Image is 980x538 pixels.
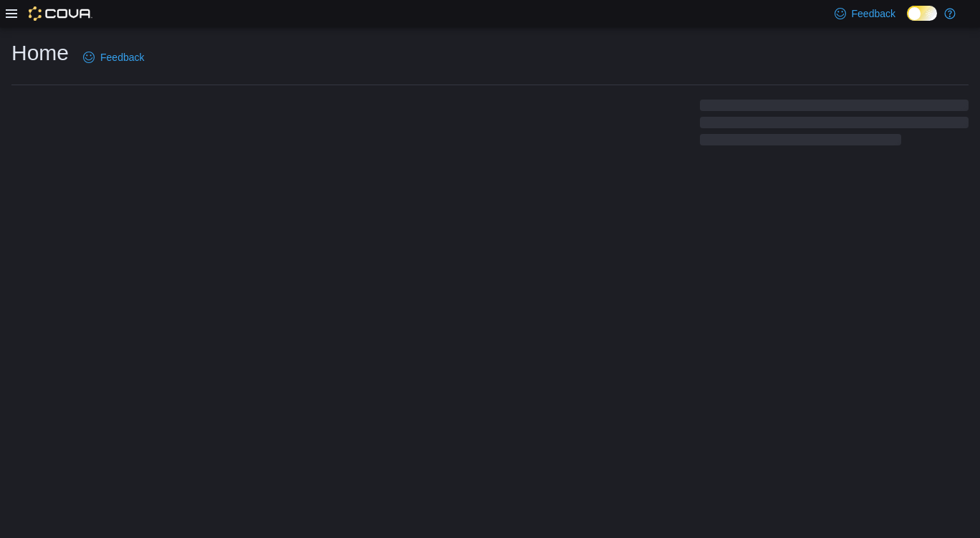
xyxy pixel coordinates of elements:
h1: Home [11,39,69,67]
a: Feedback [77,43,150,72]
span: Feedback [100,50,144,64]
span: Loading [700,102,969,148]
input: Dark Mode [907,6,937,21]
span: Dark Mode [907,21,908,21]
span: Feedback [852,6,895,21]
img: Cova [29,6,92,21]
